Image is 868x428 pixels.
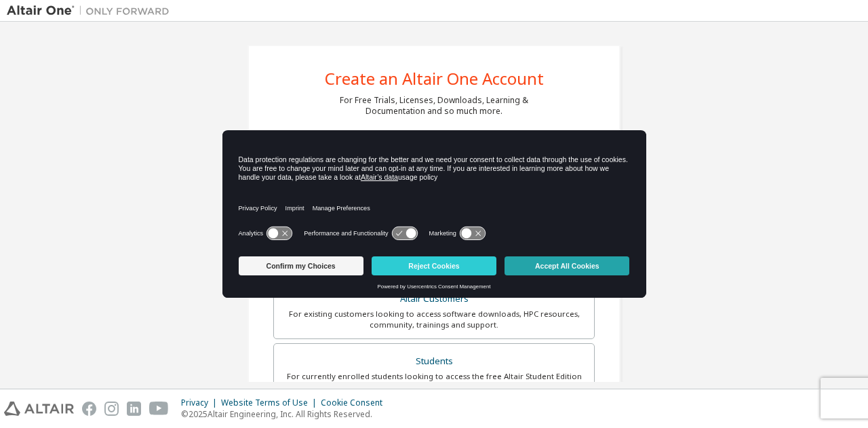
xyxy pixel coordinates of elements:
img: facebook.svg [82,402,96,416]
img: altair_logo.svg [4,402,74,416]
p: © 2025 Altair Engineering, Inc. All Rights Reserved. [181,408,391,420]
div: For currently enrolled students looking to access the free Altair Student Edition bundle and all ... [282,371,586,393]
img: Altair One [7,4,176,18]
div: Website Terms of Use [221,397,321,408]
div: Cookie Consent [321,397,391,408]
div: Students [282,352,586,371]
div: For existing customers looking to access software downloads, HPC resources, community, trainings ... [282,309,586,330]
div: Create an Altair One Account [325,71,544,87]
div: For Free Trials, Licenses, Downloads, Learning & Documentation and so much more. [340,95,528,117]
div: Privacy [181,397,221,408]
img: instagram.svg [104,402,119,416]
img: linkedin.svg [127,402,141,416]
div: Altair Customers [282,290,586,309]
img: youtube.svg [149,402,169,416]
